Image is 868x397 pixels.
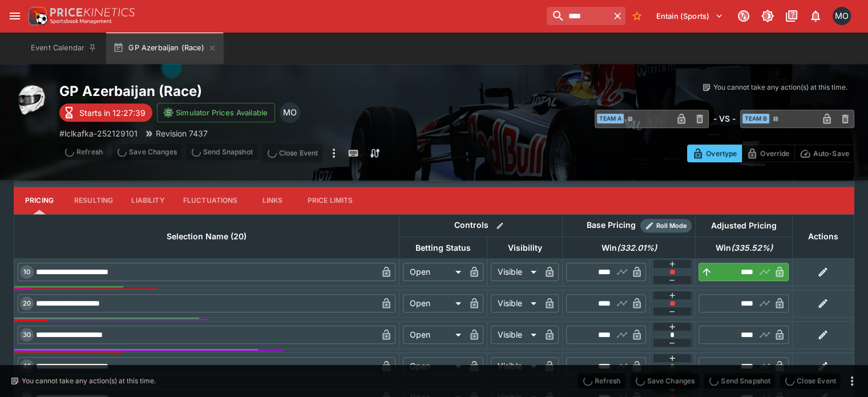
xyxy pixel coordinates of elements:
[403,241,483,255] span: Betting Status
[24,32,104,64] button: Event Calendar
[813,147,849,159] p: Auto-Save
[21,268,33,276] span: 10
[706,147,737,159] p: Overtype
[156,127,208,139] p: Revision 7437
[154,230,259,243] span: Selection Name (20)
[327,144,341,162] button: more
[22,376,156,386] p: You cannot take any action(s) at this time.
[5,6,25,26] button: open drawer
[730,241,772,255] em: ( 335.52 %)
[640,219,692,232] div: Show/hide Price Roll mode configuration.
[25,5,48,27] img: PriceKinetics Logo
[597,114,624,123] span: Team A
[781,6,802,26] button: Documentation
[21,299,33,307] span: 20
[298,187,362,214] button: Price Limits
[21,331,33,339] span: 30
[687,145,742,162] button: Overtype
[495,241,554,255] span: Visibility
[703,241,785,255] span: Win(335.52%)
[491,357,540,375] div: Visible
[403,357,465,375] div: Open
[280,102,300,123] div: Matthew Oliver
[805,6,826,26] button: Notifications
[14,82,50,119] img: motorracing.png
[845,374,859,388] button: more
[14,187,65,214] button: Pricing
[59,127,138,139] p: Copy To Clipboard
[652,221,692,231] span: Roll Mode
[492,218,507,233] button: Bulk edit
[649,7,730,25] button: Select Tenant
[50,19,112,24] img: Sportsbook Management
[695,214,792,236] th: Adjusted Pricing
[794,145,854,162] button: Auto-Save
[21,362,33,370] span: 40
[588,241,669,255] span: Win(332.01%)
[547,7,609,25] input: search
[628,7,646,25] button: No Bookmarks
[491,326,540,344] div: Visible
[792,214,854,258] th: Actions
[65,187,122,214] button: Resulting
[106,32,223,64] button: GP Azerbaijan (Race)
[122,187,173,214] button: Liability
[760,147,789,159] p: Override
[833,7,851,25] div: Matt Oliver
[399,214,562,236] th: Controls
[403,263,465,281] div: Open
[757,6,778,26] button: Toggle light/dark mode
[741,145,794,162] button: Override
[616,241,656,255] em: ( 332.01 %)
[247,187,298,214] button: Links
[582,218,640,232] div: Base Pricing
[742,114,769,123] span: Team B
[403,294,465,312] div: Open
[174,187,247,214] button: Fluctuations
[829,3,854,29] button: Matt Oliver
[687,145,854,162] div: Start From
[713,113,736,125] h6: - VS -
[491,294,540,312] div: Visible
[79,107,146,119] p: Starts in 12:27:39
[157,103,275,122] button: Simulator Prices Available
[713,82,847,93] p: You cannot take any action(s) at this time.
[403,326,465,344] div: Open
[491,263,540,281] div: Visible
[733,6,754,26] button: Connected to PK
[59,82,523,100] h2: Copy To Clipboard
[50,8,135,17] img: PriceKinetics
